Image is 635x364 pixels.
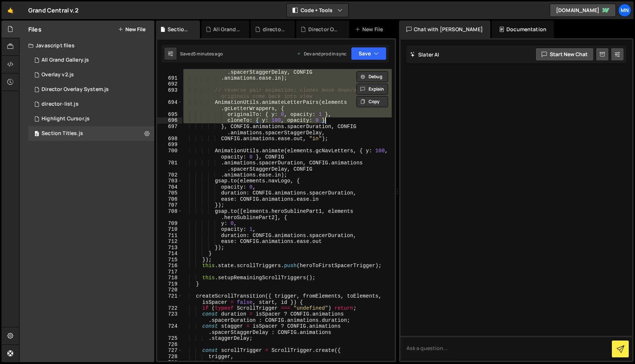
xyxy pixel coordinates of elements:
[157,63,182,75] div: 690
[157,269,182,275] div: 717
[213,26,240,33] div: All Grand Gallery.js
[157,251,182,257] div: 714
[157,354,182,360] div: 728
[297,51,347,57] div: Dev and prod in sync
[157,221,182,227] div: 709
[355,26,386,33] div: New File
[42,57,89,63] div: All Grand Gallery.js
[157,184,182,190] div: 704
[157,233,182,239] div: 711
[287,4,348,17] button: Code + Tools
[157,226,182,233] div: 710
[157,190,182,196] div: 705
[157,239,182,245] div: 712
[28,82,154,97] div: 15298/42891.js
[193,51,223,57] div: 5 minutes ago
[35,131,39,137] span: 0
[42,130,83,137] div: Section Titles.js
[168,26,191,33] div: Section Titles.js
[19,38,154,53] div: Javascript files
[28,68,154,82] div: 15298/45944.js
[157,148,182,160] div: 700
[157,281,182,287] div: 719
[157,257,182,263] div: 715
[42,72,74,78] div: Overlay v2.js
[550,4,616,17] a: [DOMAIN_NAME]
[42,116,90,122] div: Highlight Cursor.js
[157,245,182,251] div: 713
[157,275,182,281] div: 718
[157,287,182,293] div: 720
[28,112,154,126] div: 15298/43117.js
[157,202,182,208] div: 707
[356,84,388,95] button: Explain
[157,75,182,81] div: 691
[28,126,154,141] div: 15298/40223.js
[157,117,182,124] div: 696
[492,21,554,38] div: Documentation
[118,26,146,32] button: New File
[535,48,594,61] button: Start new chat
[157,136,182,142] div: 698
[157,87,182,99] div: 693
[157,160,182,172] div: 701
[157,263,182,269] div: 716
[157,178,182,184] div: 703
[157,112,182,118] div: 695
[308,26,340,33] div: Director Overlay System.js
[157,323,182,335] div: 724
[410,51,440,58] h2: Slater AI
[157,172,182,178] div: 702
[263,26,286,33] div: director-list.js
[351,47,387,60] button: Save
[28,6,79,15] div: Grand Central v.2
[157,335,182,342] div: 725
[180,51,223,57] div: Saved
[157,208,182,221] div: 708
[157,311,182,323] div: 723
[157,81,182,87] div: 692
[1,1,19,19] a: 🤙
[157,342,182,348] div: 726
[157,99,182,112] div: 694
[42,86,109,93] div: Director Overlay System.js
[399,21,490,38] div: Chat with [PERSON_NAME]
[618,4,631,17] a: MN
[157,142,182,148] div: 699
[356,71,388,82] button: Debug
[28,53,154,68] div: 15298/43578.js
[157,305,182,312] div: 722
[356,96,388,107] button: Copy
[157,196,182,203] div: 706
[157,293,182,305] div: 721
[157,347,182,354] div: 727
[42,101,79,108] div: director-list.js
[157,124,182,136] div: 697
[28,25,42,33] h2: Files
[28,97,154,112] div: 15298/40379.js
